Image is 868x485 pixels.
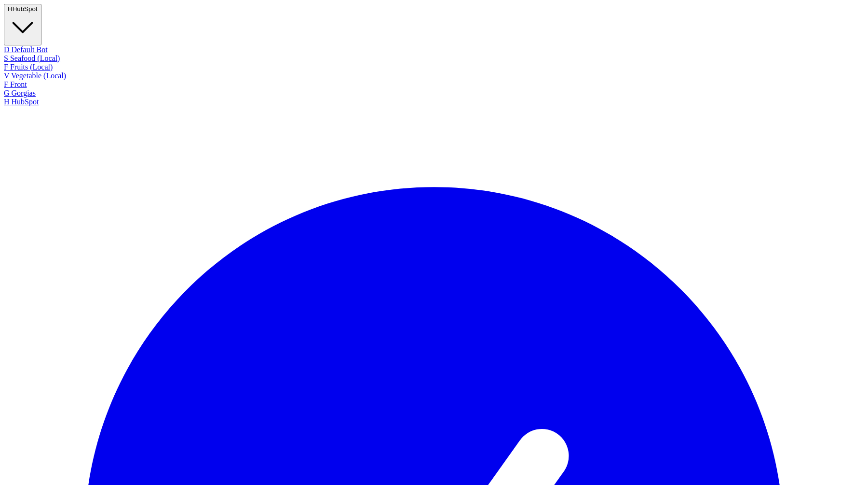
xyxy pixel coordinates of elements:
span: H [8,5,13,13]
span: HubSpot [13,5,38,13]
div: Front [4,80,864,89]
button: HHubSpot [4,4,41,45]
div: Gorgias [4,89,864,98]
span: S [4,54,8,62]
span: V [4,71,9,80]
div: Fruits (Local) [4,63,864,71]
span: G [4,89,10,97]
span: H [4,98,10,106]
div: Default Bot [4,45,864,54]
div: Seafood (Local) [4,54,864,63]
span: F [4,63,8,71]
div: Vegetable (Local) [4,71,864,80]
span: D [4,45,10,54]
span: F [4,80,8,88]
div: HubSpot [4,98,864,106]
